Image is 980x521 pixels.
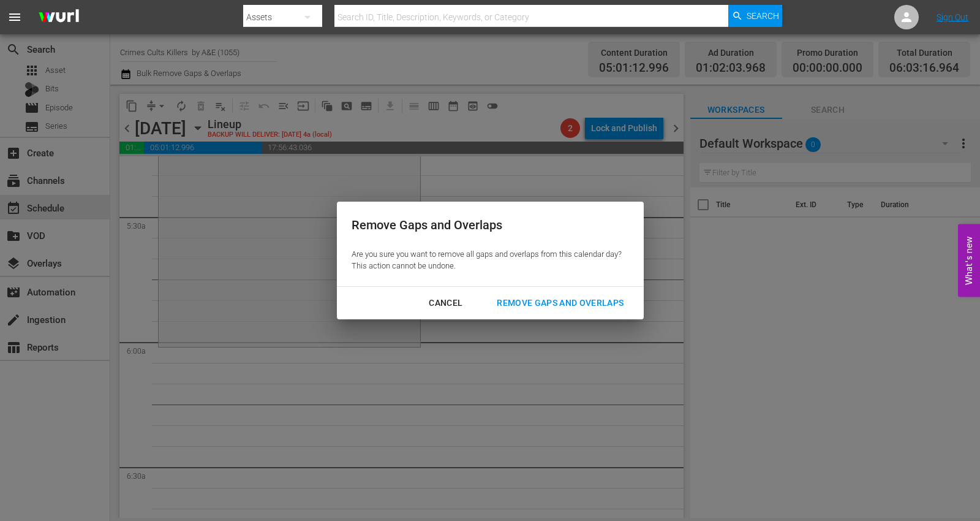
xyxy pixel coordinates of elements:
a: Sign Out [937,12,968,22]
div: Cancel [419,295,472,311]
span: Search [747,5,779,27]
p: Are you sure you want to remove all gaps and overlaps from this calendar day? [352,249,622,260]
img: ans4CAIJ8jUAAAAAAAAAAAAAAAAAAAAAAAAgQb4GAAAAAAAAAAAAAAAAAAAAAAAAJMjXAAAAAAAAAAAAAAAAAAAAAAAAgAT5G... [29,3,88,32]
p: This action cannot be undone. [352,260,622,272]
button: Open Feedback Widget [958,224,980,297]
div: Remove Gaps and Overlaps [352,216,622,234]
div: Remove Gaps and Overlaps [487,295,633,311]
button: Cancel [414,292,477,314]
span: menu [7,10,22,25]
button: Remove Gaps and Overlaps [482,292,638,314]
